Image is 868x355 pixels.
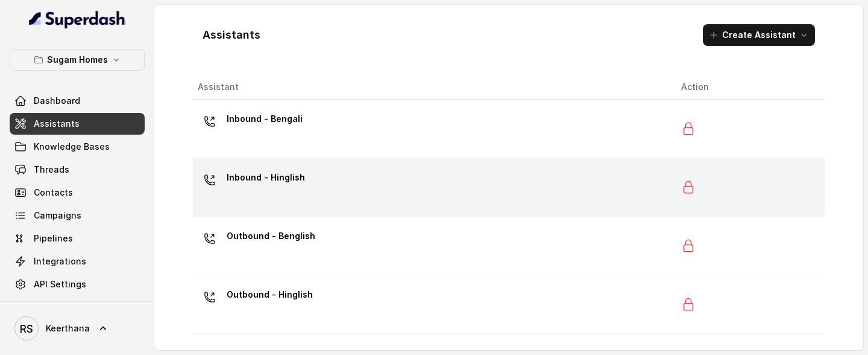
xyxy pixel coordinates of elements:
h1: Assistants [203,25,260,45]
a: Assistants [10,113,145,135]
button: Sugam Homes [10,49,145,71]
a: API Settings [10,273,145,295]
p: Inbound - Bengali [227,109,303,129]
th: Action [671,75,825,100]
span: Contacts [34,187,73,199]
span: API Settings [34,278,86,290]
button: Create Assistant [703,24,815,46]
a: Pipelines [10,228,145,249]
span: Assistants [34,118,80,130]
a: Dashboard [10,90,145,112]
img: light.svg [29,10,126,29]
p: Sugam Homes [47,53,108,67]
span: Pipelines [34,232,73,245]
span: Dashboard [34,95,80,107]
a: Integrations [10,251,145,272]
a: Campaigns [10,205,145,226]
a: Threads [10,159,145,181]
span: Keerthana [46,322,90,334]
a: Knowledge Bases [10,136,145,158]
span: Integrations [34,255,86,267]
span: Threads [34,164,69,176]
a: Voices Library [10,296,145,318]
p: Inbound - Hinglish [227,168,305,187]
a: Keerthana [10,312,145,345]
text: RS [20,322,33,335]
a: Contacts [10,182,145,203]
span: Campaigns [34,209,81,222]
p: Outbound - Benglish [227,226,315,246]
th: Assistant [193,75,671,100]
p: Outbound - Hinglish [227,285,313,304]
span: Knowledge Bases [34,141,110,153]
